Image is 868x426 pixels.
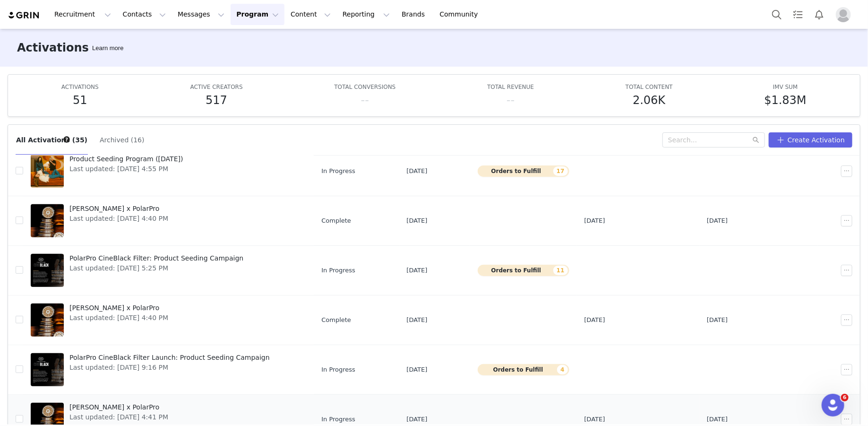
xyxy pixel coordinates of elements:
a: Brands [396,4,433,25]
span: IMV SUM [773,84,798,90]
button: Search [766,4,787,25]
span: [DATE] [407,166,428,176]
input: Search... [662,132,765,148]
button: Orders to Fulfill17 [478,165,569,177]
span: In Progress [321,266,355,275]
button: All Activations (35) [16,132,88,148]
span: Last updated: [DATE] 4:41 PM [69,412,168,422]
span: Last updated: [DATE] 9:16 PM [69,363,270,373]
span: [DATE] [584,415,605,424]
span: Complete [321,315,351,325]
span: [DATE] [707,415,728,424]
span: [DATE] [707,315,728,325]
span: In Progress [321,415,355,424]
span: ACTIVATIONS [61,84,99,90]
button: Notifications [809,4,830,25]
button: Profile [830,7,860,22]
span: Complete [321,216,351,226]
span: [PERSON_NAME] x PolarPro [69,402,168,412]
span: [DATE] [584,216,605,226]
button: Reporting [337,4,395,25]
div: Tooltip anchor [62,135,71,144]
span: 6 [841,394,849,401]
span: [DATE] [407,365,428,374]
span: PolarPro CineBlack Filter Launch: Product Seeding Campaign [69,353,270,363]
span: PolarPro CineBlack Filter: Product Seeding Campaign [69,253,243,263]
span: [DATE] [584,315,605,325]
button: Recruitment [49,4,117,25]
a: PolarPro CineBlack Filter Launch: Product Seeding CampaignLast updated: [DATE] 9:16 PM [31,351,306,389]
span: [DATE] [707,216,728,226]
img: grin logo [8,11,41,20]
iframe: Intercom live chat [822,394,844,417]
button: Orders to Fulfill4 [478,364,569,375]
button: Content [285,4,336,25]
span: TOTAL CONTENT [626,84,673,90]
span: [DATE] [407,415,428,424]
h5: 517 [206,92,227,109]
button: Messages [172,4,230,25]
a: PolarPro CineBlack Filter: Product Seeding CampaignLast updated: [DATE] 5:25 PM [31,252,306,289]
span: Last updated: [DATE] 4:55 PM [69,164,183,174]
span: [DATE] [407,315,428,325]
a: Tasks [788,4,808,25]
h5: $1.83M [765,92,807,109]
a: [PERSON_NAME] x PolarProLast updated: [DATE] 4:40 PM [31,202,306,240]
div: Tooltip anchor [90,43,125,53]
button: Contacts [117,4,172,25]
span: ACTIVE CREATORS [190,84,243,90]
h3: Activations [17,39,89,56]
span: In Progress [321,365,355,374]
h5: -- [361,92,369,109]
h5: -- [507,92,515,109]
i: icon: search [753,137,759,143]
span: Last updated: [DATE] 4:40 PM [69,313,168,323]
span: [DATE] [407,266,428,275]
a: Community [434,4,488,25]
span: TOTAL REVENUE [487,84,534,90]
button: Orders to Fulfill11 [478,265,569,276]
button: Archived (16) [99,132,145,148]
span: [DATE] [407,216,428,226]
span: Product Seeding Program ([DATE]) [69,154,183,164]
span: TOTAL CONVERSIONS [334,84,395,90]
span: Last updated: [DATE] 4:40 PM [69,214,168,224]
span: [PERSON_NAME] x PolarPro [69,303,168,313]
span: Last updated: [DATE] 5:25 PM [69,263,243,273]
a: Product Seeding Program ([DATE])Last updated: [DATE] 4:55 PM [31,152,306,190]
a: [PERSON_NAME] x PolarProLast updated: [DATE] 4:40 PM [31,301,306,339]
h5: 51 [73,92,87,109]
button: Program [231,4,284,25]
span: In Progress [321,166,355,176]
img: placeholder-profile.jpg [836,7,851,22]
h5: 2.06K [633,92,665,109]
button: Create Activation [769,132,852,148]
span: [PERSON_NAME] x PolarPro [69,204,168,214]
